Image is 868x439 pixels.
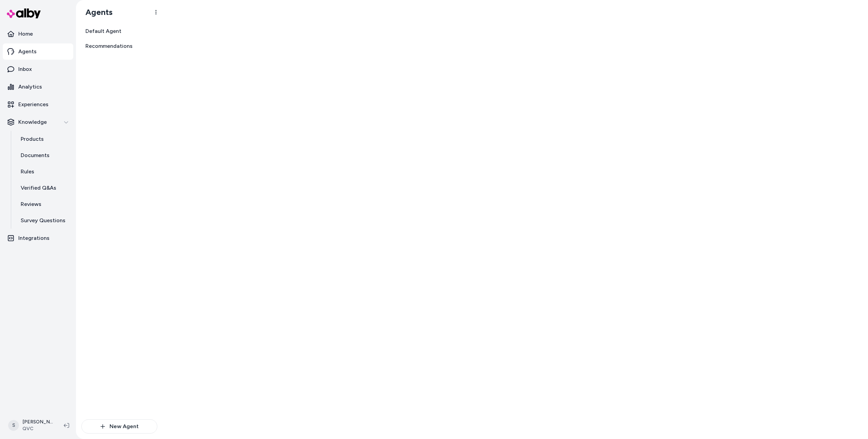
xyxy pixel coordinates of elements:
img: alby Logo [7,8,41,18]
a: Experiences [3,96,73,113]
a: Documents [14,147,73,164]
a: Recommendations [81,39,157,53]
a: Survey Questions [14,212,73,229]
span: Recommendations [85,42,133,50]
p: Integrations [18,234,50,242]
p: Documents [21,151,50,159]
a: Reviews [14,196,73,212]
a: Integrations [3,230,73,246]
button: S[PERSON_NAME]QVC [4,415,58,436]
p: Reviews [21,200,41,208]
a: Agents [3,43,73,60]
button: Knowledge [3,114,73,130]
span: S [8,420,19,431]
p: Experiences [18,100,48,109]
p: Verified Q&As [21,184,56,192]
a: Rules [14,164,73,180]
span: QVC [22,425,53,432]
a: Verified Q&As [14,180,73,196]
p: Rules [21,168,34,176]
p: Products [21,135,44,143]
a: Analytics [3,79,73,95]
p: Analytics [18,83,42,91]
p: Survey Questions [21,216,65,225]
span: Default Agent [85,27,121,35]
p: [PERSON_NAME] [22,419,53,425]
a: Products [14,131,73,147]
p: Inbox [18,65,32,73]
p: Home [18,30,33,38]
button: New Agent [81,419,157,434]
a: Inbox [3,61,73,77]
a: Default Agent [81,24,157,38]
h1: Agents [80,7,113,17]
p: Knowledge [18,118,47,126]
a: Home [3,26,73,42]
p: Agents [18,47,37,56]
